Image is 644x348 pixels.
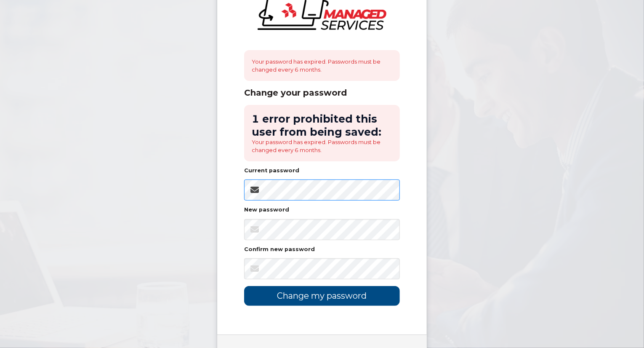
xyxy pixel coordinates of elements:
[244,168,299,174] label: Current password
[244,247,315,252] label: Confirm new password
[384,185,394,195] keeper-lock: Open Keeper Popup
[252,138,392,154] li: Your password has expired. Passwords must be changed every 6 months.
[252,112,392,138] h2: 1 error prohibited this user from being saved:
[244,50,400,81] div: Your password has expired. Passwords must be changed every 6 months.
[244,207,289,213] label: New password
[244,88,400,98] div: Change your password
[244,286,400,306] input: Change my password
